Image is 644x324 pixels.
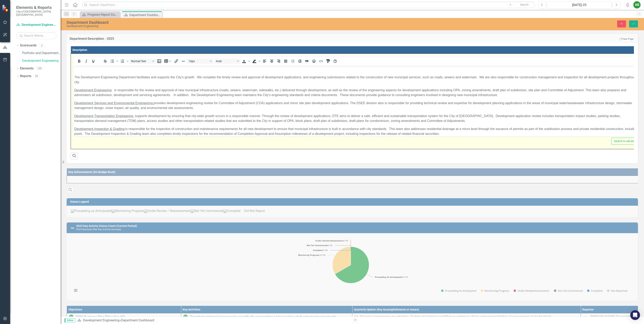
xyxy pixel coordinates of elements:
div: Bullet list [109,58,119,64]
button: Decrease indent [289,58,296,64]
button: Italic [83,58,90,64]
div: Department Dashboard [121,318,154,322]
a: Portfolio and Department Scorecards [22,51,61,56]
a: Development Engineering [22,59,61,63]
button: AB [633,1,641,8]
img: ClearPoint Strategy [2,5,9,12]
button: Align left [261,58,268,64]
div: Open Intercom Messenger [630,310,640,320]
button: Blockquote [303,58,310,64]
span: Normal Text [131,60,151,63]
div: 33 [33,74,40,78]
button: Block Normal Text [129,58,156,64]
button: Insert/edit link [173,58,180,64]
div: Development Engineering [67,25,393,28]
button: Bold [76,58,83,64]
button: CSS Editor [325,58,331,64]
button: [DATE]-25 [547,1,611,8]
div: Department Dashboard [67,20,393,25]
button: Search [514,2,534,8]
button: Underline [90,58,97,64]
button: Switch to old editor [611,138,641,145]
button: Font size 16px [187,58,213,64]
span: Elements & Reports [16,5,57,10]
button: Table [163,58,173,64]
button: Justify [282,58,289,64]
button: Insert image [156,58,163,64]
button: Strikethrough [102,58,109,64]
h3: Department Description - 2025 [70,37,469,41]
div: Numbered list [119,58,129,64]
button: Emojis [310,58,317,64]
a: Reports [20,74,31,79]
button: Increase indent [296,58,303,64]
div: Progress Report Dashboard [87,12,119,17]
a: Development Engineering [16,23,57,27]
div: 2 [39,44,45,47]
div: 129 [36,67,43,70]
button: Horizontal line [180,58,187,64]
a: Progress Report Dashboard [81,12,119,17]
span: Search [520,3,529,6]
div: Background color Black [251,58,261,64]
div: Text color Black [241,58,251,64]
button: Align right [275,58,282,64]
span: Arial [216,60,236,63]
div: [DATE]-25 [549,3,610,7]
span: Editor [65,318,75,322]
button: HTML Editor [318,58,324,64]
a: Development Engineering [83,318,119,322]
iframe: Rich Text Area [73,66,640,136]
button: Font Arial [214,58,240,64]
small: City of [GEOGRAPHIC_DATA], [GEOGRAPHIC_DATA] [16,10,57,17]
a: Scorecards [20,43,37,48]
a: View Page [618,36,635,42]
span: 16px [189,60,208,63]
a: Elements [20,66,34,71]
button: Help [332,58,339,64]
div: » [77,318,349,323]
input: Search ClearPoint... [82,1,535,8]
button: Align center [268,58,275,64]
input: Search Below... [16,32,57,39]
div: Department Dashboard [129,13,161,18]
